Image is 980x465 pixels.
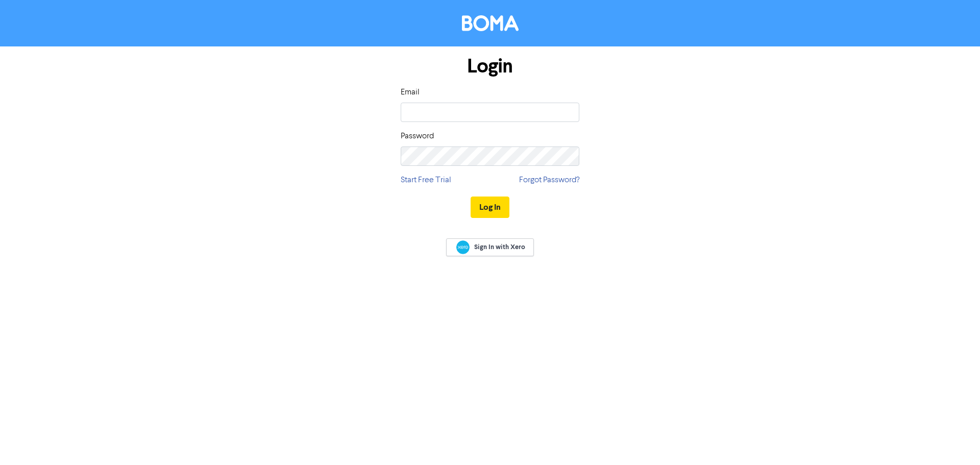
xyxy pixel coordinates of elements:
label: Password [401,130,434,142]
span: Sign In with Xero [474,242,525,252]
img: BOMA Logo [462,15,519,31]
h1: Login [401,55,579,78]
a: Forgot Password? [519,174,579,186]
a: Sign In with Xero [446,238,534,256]
button: Log In [471,197,509,218]
label: Email [401,86,420,99]
a: Start Free Trial [401,174,451,186]
img: Xero logo [456,240,470,254]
